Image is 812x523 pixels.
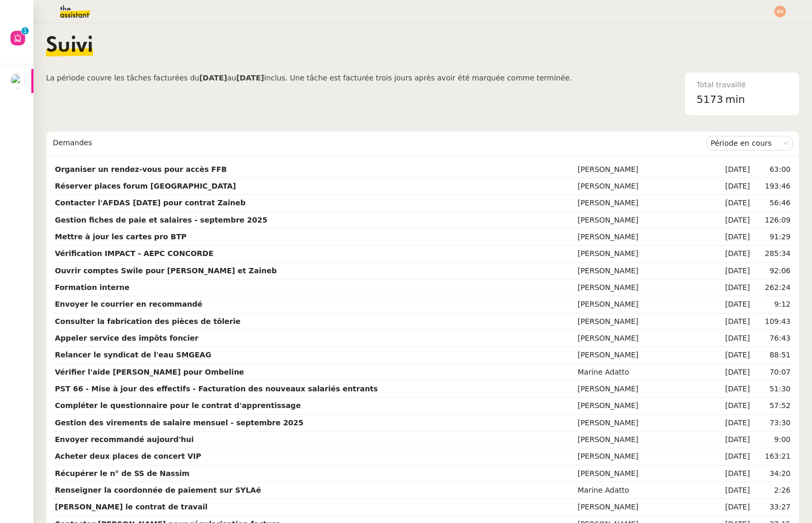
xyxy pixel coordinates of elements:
td: [PERSON_NAME] [575,212,712,229]
td: [PERSON_NAME] [575,448,712,465]
td: [DATE] [713,313,752,330]
strong: Gestion fiches de paie et salaires - septembre 2025 [55,216,268,224]
strong: Gestion des virements de salaire mensuel - septembre 2025 [55,419,304,427]
td: [PERSON_NAME] [575,195,712,212]
td: 262:24 [752,280,793,296]
td: 88:51 [752,347,793,364]
strong: Envoyer recommandé aujourd'hui [55,435,194,444]
td: [DATE] [713,296,752,313]
td: [DATE] [713,195,752,212]
td: 56:46 [752,195,793,212]
td: [DATE] [713,466,752,482]
span: 5173 [697,93,723,106]
td: [PERSON_NAME] [575,415,712,432]
nz-badge-sup: 1 [21,27,29,34]
td: [PERSON_NAME] [575,178,712,195]
td: [PERSON_NAME] [575,229,712,246]
strong: [PERSON_NAME] le contrat de travail [55,503,207,511]
td: [PERSON_NAME] [575,263,712,280]
td: 76:43 [752,330,793,347]
td: [DATE] [713,499,752,516]
p: 1 [23,27,27,37]
td: [DATE] [713,432,752,448]
td: 63:00 [752,161,793,178]
strong: Mettre à jour les cartes pro BTP [55,233,187,241]
td: [DATE] [713,448,752,465]
td: [PERSON_NAME] [575,347,712,364]
strong: PST 66 - Mise à jour des effectifs - Facturation des nouveaux salariés entrants [55,385,378,393]
td: [PERSON_NAME] [575,280,712,296]
td: 109:43 [752,313,793,330]
td: 9:00 [752,432,793,448]
td: [DATE] [713,178,752,195]
td: 92:06 [752,263,793,280]
td: 73:30 [752,415,793,432]
strong: Relancer le syndicat de l'eau SMGEAG [55,351,211,359]
span: Suivi [46,36,93,56]
strong: Vérification IMPACT - AEPC CONCORDE [55,249,214,258]
td: [PERSON_NAME] [575,246,712,262]
img: svg [774,6,786,17]
strong: Contacter l'AFDAS [DATE] pour contrat Zaineb [55,199,246,207]
td: [DATE] [713,330,752,347]
td: [DATE] [713,364,752,381]
td: 193:46 [752,178,793,195]
span: min [725,91,745,108]
td: 34:20 [752,466,793,482]
td: 70:07 [752,364,793,381]
b: [DATE] [236,74,264,82]
td: [PERSON_NAME] [575,499,712,516]
strong: Compléter le questionnaire pour le contrat d'apprentissage [55,401,301,410]
strong: Appeler service des impôts foncier [55,334,199,342]
td: 2:26 [752,482,793,499]
td: 91:29 [752,229,793,246]
strong: Organiser un rendez-vous pour accès FFB [55,165,227,173]
td: [DATE] [713,246,752,262]
td: [PERSON_NAME] [575,432,712,448]
strong: Renseigner la coordonnée de paiement sur SYLAé [55,486,261,494]
td: [DATE] [713,482,752,499]
td: Marine Adatto [575,364,712,381]
strong: Consulter la fabrication des pièces de tôlerie [55,317,240,326]
td: [PERSON_NAME] [575,381,712,398]
span: au [227,74,236,82]
td: [DATE] [713,381,752,398]
td: 163:21 [752,448,793,465]
td: [PERSON_NAME] [575,466,712,482]
div: Demandes [53,133,706,154]
td: 126:09 [752,212,793,229]
td: [DATE] [713,347,752,364]
td: 9:12 [752,296,793,313]
td: Marine Adatto [575,482,712,499]
nz-select-item: Période en cours [711,136,788,150]
img: users%2Ff7AvM1H5WROKDkFYQNHz8zv46LV2%2Favatar%2Ffa026806-15e4-4312-a94b-3cc825a940eb [10,74,25,88]
span: La période couvre les tâches facturées du [46,74,199,82]
td: [DATE] [713,212,752,229]
strong: Acheter deux places de concert VIP [55,452,201,460]
td: [DATE] [713,229,752,246]
span: inclus. Une tâche est facturée trois jours après avoir été marquée comme terminée. [264,74,572,82]
td: [PERSON_NAME] [575,296,712,313]
td: [DATE] [713,161,752,178]
td: 33:27 [752,499,793,516]
td: [DATE] [713,415,752,432]
td: [PERSON_NAME] [575,398,712,414]
strong: Vérifier l'aide [PERSON_NAME] pour Ombeline [55,368,244,376]
td: [PERSON_NAME] [575,330,712,347]
b: [DATE] [199,74,227,82]
td: [PERSON_NAME] [575,313,712,330]
strong: Réserver places forum [GEOGRAPHIC_DATA] [55,182,236,190]
td: 51:30 [752,381,793,398]
strong: Envoyer le courrier en recommandé [55,300,202,308]
strong: Formation interne [55,283,130,292]
td: [DATE] [713,280,752,296]
strong: Ouvrir comptes Swile pour [PERSON_NAME] et Zaineb [55,266,277,275]
td: 285:34 [752,246,793,262]
td: [PERSON_NAME] [575,161,712,178]
td: [DATE] [713,398,752,414]
td: [DATE] [713,263,752,280]
td: 57:52 [752,398,793,414]
div: Total travaillé [697,79,787,91]
strong: Récupérer le n° de SS de Nassim [55,469,190,478]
